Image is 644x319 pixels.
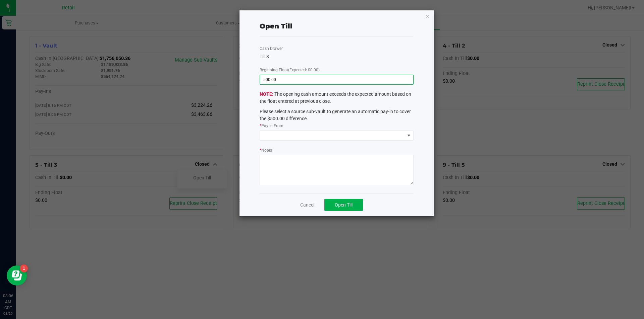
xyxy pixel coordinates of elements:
[300,202,314,209] a: Cancel
[260,147,272,153] label: Notes
[288,68,320,72] span: (Expected: $0.00)
[260,68,320,72] span: Beginning Float
[7,265,27,286] iframe: Resource center
[260,46,283,52] label: Cash Drawer
[260,53,414,60] div: Till 3
[20,264,28,272] iframe: Resource center unread badge
[260,108,414,122] p: Please select a source sub-vault to generate an automatic pay-in to cover the $500.00 difference.
[335,202,353,208] span: Open Till
[260,91,414,122] span: The opening cash amount exceeds the expected amount based on the float entered at previous close.
[324,199,363,211] button: Open Till
[260,123,283,129] label: Pay-In From
[260,21,292,31] div: Open Till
